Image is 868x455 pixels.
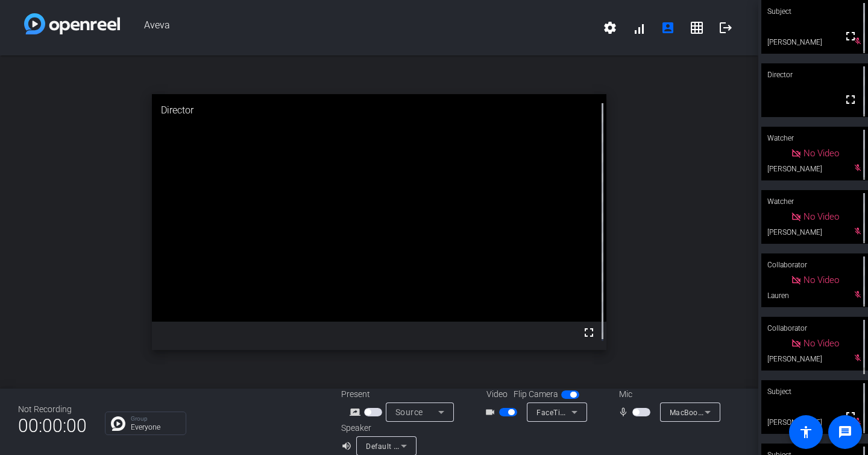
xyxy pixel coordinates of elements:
[486,388,508,401] span: Video
[719,21,733,35] mat-icon: logout
[761,127,868,150] div: Watcher
[761,190,868,213] div: Watcher
[366,441,509,451] span: Default - MacBook Air Speakers (Built-in)
[514,388,558,401] span: Flip Camera
[350,405,364,419] mat-icon: screen_share_outline
[582,325,596,340] mat-icon: fullscreen
[152,94,607,127] div: Director
[799,425,813,439] mat-icon: accessibility
[131,424,180,431] p: Everyone
[341,439,356,453] mat-icon: volume_up
[843,29,858,43] mat-icon: fullscreen
[690,21,704,35] mat-icon: grid_on
[804,148,839,159] span: No Video
[761,253,868,276] div: Collaborator
[843,409,858,424] mat-icon: fullscreen
[804,338,839,349] span: No Video
[618,405,632,419] mat-icon: mic_none
[536,407,661,417] span: FaceTime HD Camera (1C1C:B782)
[24,13,120,34] img: white-gradient.svg
[341,422,414,434] div: Speaker
[804,275,839,285] span: No Video
[661,21,675,35] mat-icon: account_box
[18,403,87,416] div: Not Recording
[761,380,868,403] div: Subject
[131,416,180,422] p: Group
[18,411,87,441] span: 00:00:00
[603,21,617,35] mat-icon: settings
[120,13,596,42] span: Aveva
[395,407,423,417] span: Source
[761,317,868,340] div: Collaborator
[843,92,858,107] mat-icon: fullscreen
[111,416,125,431] img: Chat Icon
[804,211,839,222] span: No Video
[838,425,852,439] mat-icon: message
[624,13,653,42] button: signal_cellular_alt
[485,405,499,419] mat-icon: videocam_outline
[607,388,728,401] div: Mic
[670,407,790,417] span: MacBook Air Microphone (Built-in)
[341,388,462,401] div: Present
[761,63,868,86] div: Director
